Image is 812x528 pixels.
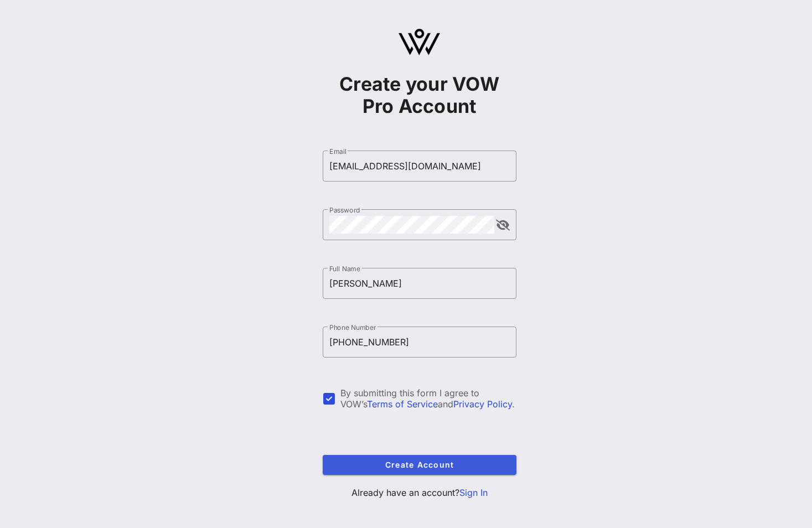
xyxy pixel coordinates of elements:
[323,455,516,475] button: Create Account
[329,265,360,273] label: Full Name
[496,220,510,231] button: append icon
[329,147,346,156] label: Email
[332,460,508,469] span: Create Account
[329,206,360,214] label: Password
[323,486,516,499] p: Already have an account?
[453,398,512,410] a: Privacy Policy
[340,387,516,410] div: By submitting this form I agree to VOW’s and .
[459,487,488,498] a: Sign In
[329,323,376,332] label: Phone Number
[367,398,438,410] a: Terms of Service
[399,29,440,55] img: logo.svg
[323,73,516,117] h1: Create your VOW Pro Account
